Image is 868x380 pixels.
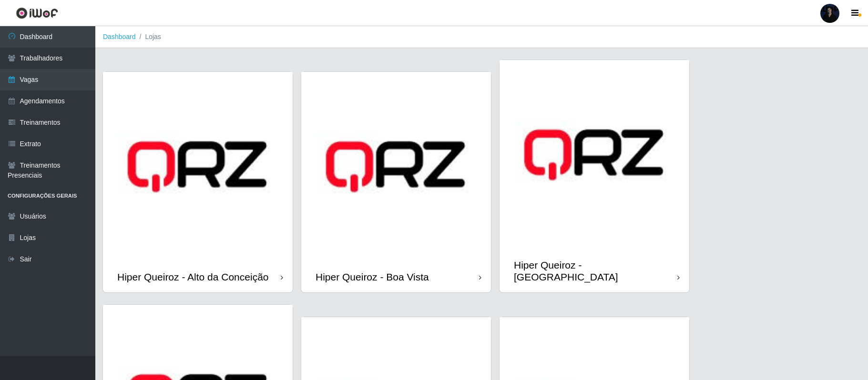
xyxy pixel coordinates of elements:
nav: breadcrumb [95,26,868,48]
div: Hiper Queiroz - Alto da Conceição [117,271,269,283]
img: cardImg [301,72,491,261]
img: CoreUI Logo [16,7,58,19]
a: Dashboard [103,33,136,40]
a: Hiper Queiroz - Alto da Conceição [103,72,293,292]
a: Hiper Queiroz - Boa Vista [301,72,491,292]
div: Hiper Queiroz - Boa Vista [316,271,429,283]
img: cardImg [103,72,293,261]
div: Hiper Queiroz - [GEOGRAPHIC_DATA] [514,259,677,283]
img: cardImg [500,60,689,250]
a: Hiper Queiroz - [GEOGRAPHIC_DATA] [500,60,689,292]
li: Lojas [136,32,161,42]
